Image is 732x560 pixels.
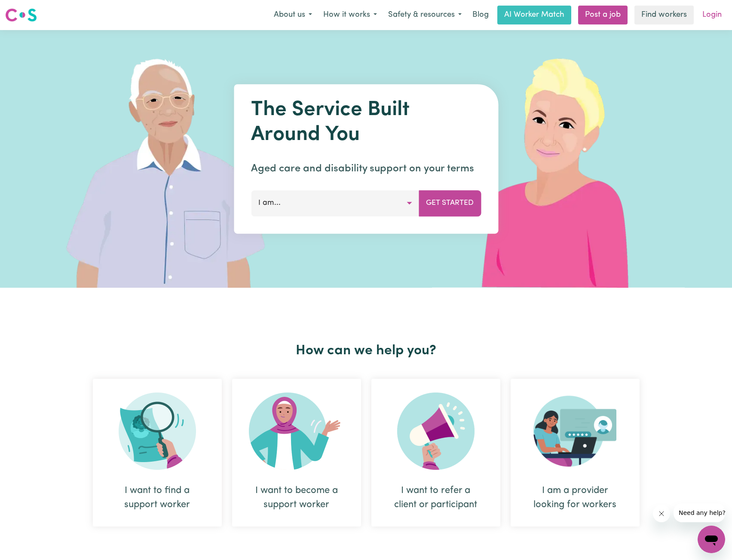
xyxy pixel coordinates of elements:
div: I want to become a support worker [232,379,361,527]
iframe: Message from company [674,503,725,522]
div: I want to refer a client or participant [392,484,480,512]
h1: The Service Built Around You [251,98,481,147]
h2: How can we help you? [88,343,645,359]
button: Get Started [419,190,481,216]
div: I want to find a support worker [113,484,201,512]
iframe: Button to launch messaging window [698,526,725,553]
a: Blog [467,6,494,24]
div: I am a provider looking for workers [511,379,640,527]
a: Careseekers logo [5,5,37,25]
a: Find workers [634,6,694,24]
div: I want to become a support worker [253,484,340,512]
button: How it works [318,6,383,24]
img: Search [119,393,196,470]
button: Safety & resources [383,6,467,24]
button: I am... [251,190,419,216]
iframe: Close message [653,505,670,522]
button: About us [268,6,318,24]
img: Become Worker [249,393,344,470]
a: AI Worker Match [497,6,571,24]
a: Login [697,6,727,24]
div: I want to refer a client or participant [371,379,500,527]
span: Need any help? [5,6,52,13]
a: Post a job [578,6,628,24]
p: Aged care and disability support on your terms [251,161,481,177]
div: I am a provider looking for workers [531,484,619,512]
img: Refer [397,393,475,470]
img: Provider [533,393,617,470]
div: I want to find a support worker [93,379,222,527]
img: Careseekers logo [5,7,37,23]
